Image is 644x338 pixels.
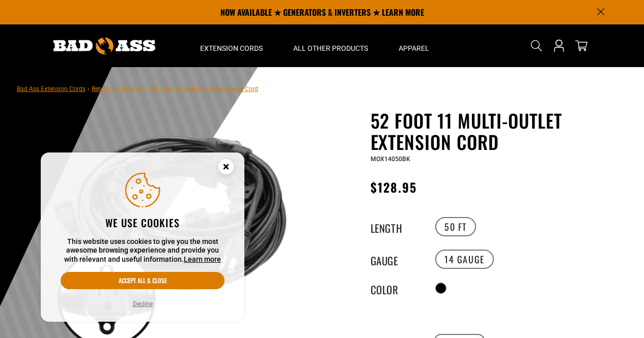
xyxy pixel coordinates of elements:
legend: Gauge [371,253,422,266]
button: Accept all & close [61,272,225,289]
label: 14 Gauge [435,250,494,269]
span: Extension Cords [200,44,263,53]
img: Bad Ass Extension Cords [53,38,155,54]
a: Bad Ass Extension Cords [17,85,86,93]
legend: Color [371,282,422,295]
a: Learn more [184,255,221,263]
a: Return to Collection [92,85,146,93]
span: $128.95 [371,178,417,196]
legend: Length [371,220,422,233]
p: This website uses cookies to give you the most awesome browsing experience and provide you with r... [61,237,225,264]
span: 52 Foot 11 Multi-Outlet Extension Cord [152,85,258,93]
label: 50 FT [435,217,476,236]
h2: We use cookies [61,216,225,229]
aside: Cookie Consent [41,152,244,322]
span: Apparel [399,44,429,53]
span: MOX14050BK [371,156,410,163]
nav: breadcrumbs [17,82,258,95]
summary: Search [528,38,545,54]
summary: Apparel [383,24,444,67]
span: › [148,85,150,93]
button: Decline [130,299,156,309]
h1: 52 Foot 11 Multi-Outlet Extension Cord [371,110,620,152]
span: All Other Products [293,44,368,53]
summary: Extension Cords [185,24,278,67]
summary: All Other Products [278,24,383,67]
span: › [88,85,90,93]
